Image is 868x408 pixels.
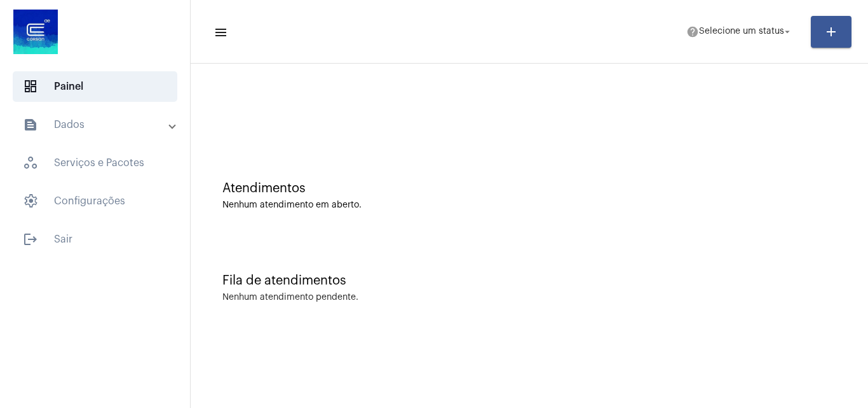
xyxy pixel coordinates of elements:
span: sidenav icon [23,155,38,171]
div: Nenhum atendimento em aberto. [222,200,836,210]
span: sidenav icon [23,79,38,94]
mat-icon: sidenav icon [23,117,38,132]
span: Sair [13,224,177,255]
div: Atendimentos [222,181,836,195]
mat-expansion-panel-header: sidenav iconDados [8,109,190,140]
div: Nenhum atendimento pendente. [222,293,358,302]
span: Selecione um status [699,27,784,36]
mat-icon: sidenav icon [214,25,226,40]
span: Painel [13,71,177,102]
img: d4669ae0-8c07-2337-4f67-34b0df7f5ae4.jpeg [10,6,61,57]
span: Configurações [13,186,177,216]
span: Serviços e Pacotes [13,148,177,178]
mat-icon: arrow_drop_down [782,26,793,38]
div: Fila de atendimentos [222,274,836,288]
mat-icon: add [824,24,839,39]
mat-icon: sidenav icon [23,232,38,247]
button: Selecione um status [679,19,801,45]
mat-icon: help [686,25,699,38]
mat-panel-title: Dados [23,117,170,132]
span: sidenav icon [23,193,38,209]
